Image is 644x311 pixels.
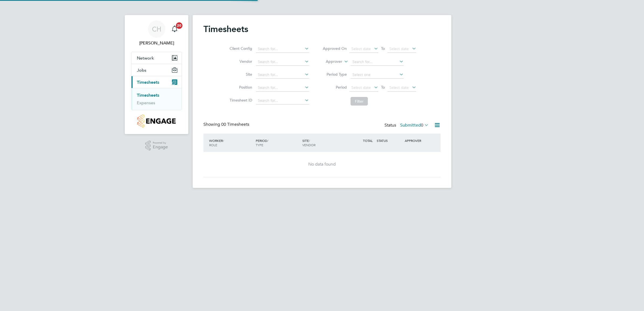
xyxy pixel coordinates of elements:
span: CH [152,26,161,33]
div: STATUS [375,136,403,145]
div: Timesheets [131,88,182,110]
span: 20 [176,22,182,29]
input: Search for... [351,58,404,66]
a: 20 [169,20,180,38]
span: / [267,138,268,143]
a: Powered byEngage [145,141,168,151]
label: Period Type [323,72,347,77]
div: Status [385,122,430,129]
div: WORKER [208,136,254,150]
div: Showing [203,122,250,127]
img: countryside-properties-logo-retina.png [137,114,175,128]
input: Search for... [256,71,309,79]
button: Filter [351,97,368,106]
span: TYPE [256,143,263,147]
label: Site [228,72,252,77]
span: 00 Timesheets [221,122,249,127]
nav: Main navigation [125,15,188,134]
span: Charlie Hughes [131,40,182,46]
label: Submitted [400,123,429,128]
input: Search for... [256,45,309,53]
span: TOTAL [363,138,373,143]
label: Position [228,85,252,90]
label: Approved On [323,46,347,51]
button: Timesheets [131,76,182,88]
label: Vendor [228,59,252,64]
input: Select one [351,71,404,79]
span: To [379,84,386,91]
div: No data found [209,162,435,167]
h2: Timesheets [203,24,248,34]
a: Expenses [137,100,155,105]
span: Timesheets [137,80,159,85]
span: Engage [153,145,168,149]
span: Jobs [137,68,146,73]
a: Timesheets [137,93,159,98]
span: To [379,45,386,52]
button: Network [131,52,182,64]
label: Timesheet ID [228,98,252,103]
span: Select date [351,85,371,90]
label: Period [323,85,347,90]
span: ROLE [209,143,217,147]
span: Select date [389,85,409,90]
span: / [309,138,310,143]
input: Search for... [256,97,309,104]
div: APPROVER [403,136,431,145]
span: 0 [421,123,423,128]
div: SITE [301,136,348,150]
span: Network [137,55,154,61]
span: VENDOR [302,143,316,147]
input: Search for... [256,58,309,66]
a: CH[PERSON_NAME] [131,20,182,46]
label: Client Config [228,46,252,51]
span: Select date [389,46,409,51]
span: / [223,138,224,143]
div: PERIOD [254,136,301,150]
a: Go to home page [131,114,182,128]
span: Powered by [153,141,168,145]
button: Jobs [131,64,182,76]
label: Approver [318,59,342,64]
span: Select date [351,46,371,51]
input: Search for... [256,84,309,92]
